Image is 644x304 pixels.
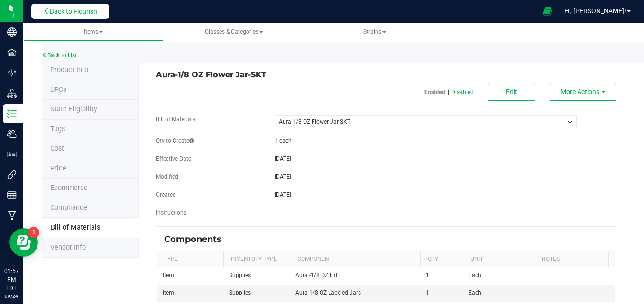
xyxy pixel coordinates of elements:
span: Open Ecommerce Menu [537,2,558,20]
span: Supplies [229,289,251,296]
span: Item [163,289,174,296]
p: 01:57 PM EDT [4,267,18,293]
span: | [445,88,451,97]
inline-svg: Manufacturing [7,211,17,220]
iframe: Resource center unread badge [28,227,39,238]
inline-svg: Distribution [7,89,17,98]
span: Each [469,289,481,296]
p: Disabled [451,88,474,97]
span: Items [84,28,103,35]
label: Created [156,190,176,199]
th: Component [290,251,420,268]
span: Aura-1/8 OZ Labeled Jars [295,289,361,296]
inline-svg: Integrations [7,170,17,179]
span: Aura -1/8 OZ Lid [295,272,337,278]
th: Notes [534,251,619,268]
button: Back to Flourish [31,4,109,19]
button: Edit [488,84,535,101]
span: Ecommerce [50,184,88,192]
th: Inventory Type [223,251,290,268]
h3: Aura-1/8 OZ Flower Jar-SKT [156,71,379,79]
inline-svg: Inventory [7,109,17,118]
span: 1 [426,272,429,278]
iframe: Resource center [9,228,38,257]
span: The quantity of the item or item variation expected to be created from the component quantities e... [189,137,194,144]
inline-svg: Company [7,27,17,37]
inline-svg: Facilities [7,48,17,57]
span: Back to Flourish [50,8,97,15]
span: Edit [506,88,517,96]
span: Strains [363,28,386,35]
span: [DATE] [275,173,291,180]
span: [DATE] [275,155,291,162]
span: Vendor Info [50,243,86,251]
inline-svg: Configuration [7,68,17,78]
inline-svg: User Roles [7,150,17,159]
span: Supplies [229,272,251,278]
label: Instructions [156,208,186,217]
inline-svg: Users [7,129,17,139]
label: Qty to Create [156,136,194,145]
span: Product Info [50,66,88,74]
label: Bill of Materials [156,115,195,124]
span: Tag [50,105,97,113]
div: Components [164,234,229,244]
span: Price [50,164,66,172]
span: More Actions [561,88,599,96]
span: 1 each [275,137,292,144]
span: [DATE] [275,191,291,198]
span: Bill of Materials [51,224,100,232]
span: Tag [50,86,66,94]
span: Tag [50,125,65,133]
inline-svg: Reports [7,190,17,200]
span: Item [163,272,174,278]
label: Effective Date [156,154,191,163]
span: Cost [50,144,64,152]
span: Compliance [50,204,87,212]
label: Modified [156,172,178,181]
span: Hi, [PERSON_NAME]! [564,7,626,15]
span: Classes & Categories [205,28,263,35]
th: Type [157,251,223,268]
th: Qty [420,251,463,268]
p: 09/24 [4,293,18,300]
th: Unit [463,251,534,268]
span: Each [469,272,481,278]
button: More Actions [550,84,616,101]
a: Back to List [42,52,77,59]
span: 1 [426,289,429,296]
